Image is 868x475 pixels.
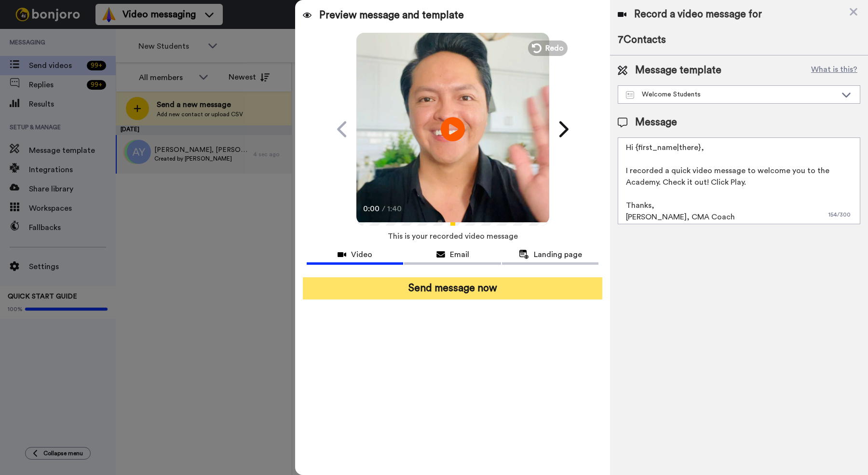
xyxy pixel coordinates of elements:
[626,90,837,99] div: Welcome Students
[351,249,372,260] span: Video
[363,203,380,215] span: 0:00
[626,91,634,99] img: Message-temps.svg
[635,115,677,130] span: Message
[635,63,721,78] span: Message template
[450,249,469,260] span: Email
[303,277,602,299] button: Send message now
[387,203,404,215] span: 1:40
[382,203,385,215] span: /
[618,137,860,224] textarea: Hi {first_name|there}, I recorded a quick video message to welcome you to the Academy. Check it o...
[388,226,518,247] span: This is your recorded video message
[808,63,860,78] button: What is this?
[534,249,582,260] span: Landing page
